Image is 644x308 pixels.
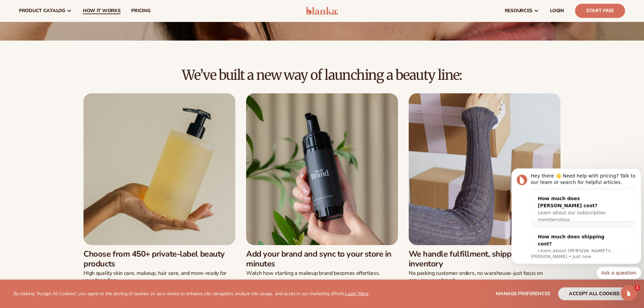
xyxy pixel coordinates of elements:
iframe: Intercom live chat [621,285,637,301]
span: product catalog [19,8,65,14]
p: Watch how starting a makeup brand becomes effortless. [246,270,398,277]
p: By clicking "Accept All Cookies", you agree to the storing of cookies on your device to enhance s... [14,291,368,297]
span: LOGIN [550,8,564,14]
h3: Add your brand and sync to your store in minutes [246,249,398,269]
iframe: Intercom notifications message [509,162,644,283]
span: How It Works [83,8,121,14]
h3: Choose from 450+ private-label beauty products [84,249,235,269]
button: Manage preferences [496,287,550,300]
img: Male hand holding beard wash. [246,93,398,245]
h3: We handle fulfillment, shipping, and inventory [409,249,560,269]
h2: We’ve built a new way of launching a beauty line: [19,68,625,82]
button: accept all cookies [558,287,630,300]
p: High quality skin care, makeup, hair care, and more-ready for your branding. [84,270,235,284]
a: Learn More [345,290,368,297]
p: No packing customer orders, no warehouse–just focus on growing your brand. [409,270,560,284]
span: Manage preferences [496,290,550,297]
span: pricing [131,8,150,14]
span: resources [505,8,532,14]
img: Female moving shipping boxes. [409,93,560,245]
a: Start Free [575,4,625,18]
img: Female hand holding soap bottle. [84,93,235,245]
span: 1 [635,285,640,290]
img: logo [306,7,338,15]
